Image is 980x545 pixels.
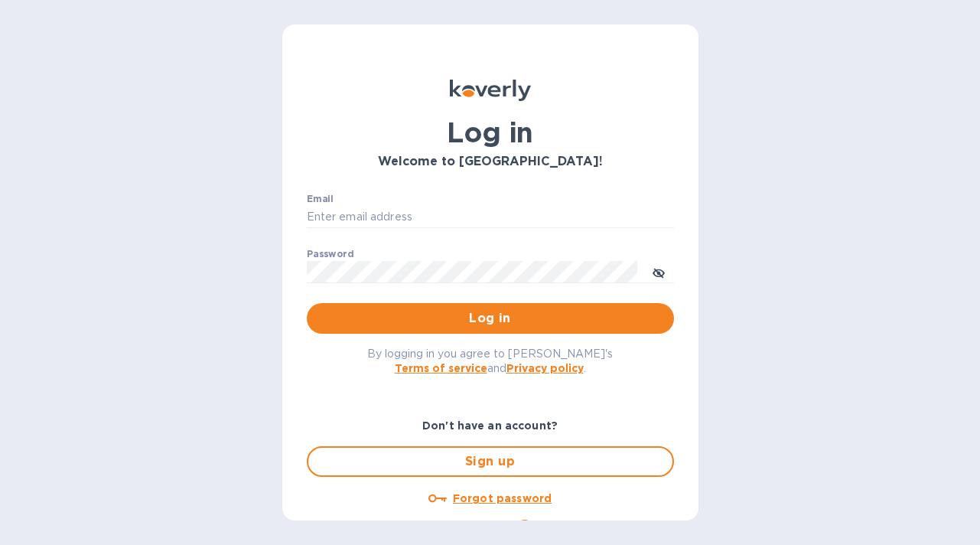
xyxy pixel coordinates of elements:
[643,256,674,287] button: toggle password visibility
[307,446,674,477] button: Sign up
[307,155,674,169] h3: Welcome to [GEOGRAPHIC_DATA]!
[450,80,531,101] img: Koverly
[307,194,334,204] label: Email
[307,206,674,229] input: Enter email address
[321,452,660,471] span: Sign up
[319,309,662,328] span: Log in
[307,116,674,148] h1: Log in
[395,362,487,374] a: Terms of service
[422,419,558,432] b: Don't have an account?
[307,303,674,334] button: Log in
[506,362,584,374] a: Privacy policy
[453,492,552,504] u: Forgot password
[307,250,353,259] label: Password
[367,348,613,374] span: By logging in you agree to [PERSON_NAME]'s and .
